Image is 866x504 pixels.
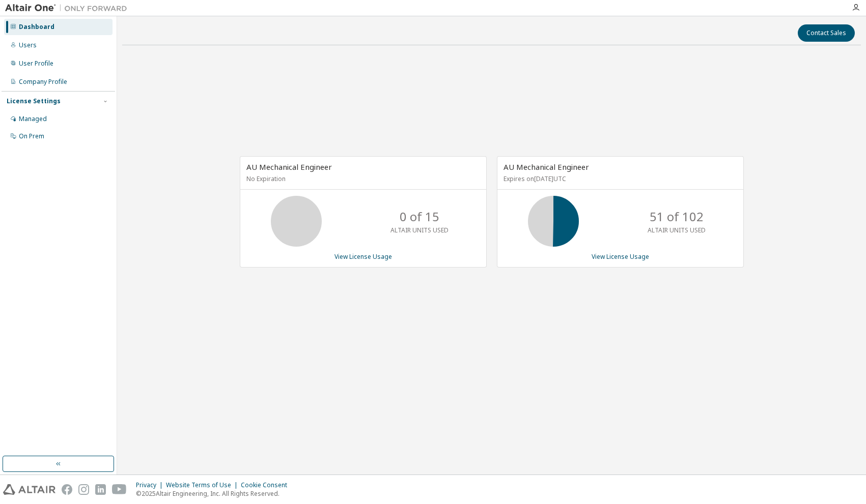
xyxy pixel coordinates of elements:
div: Website Terms of Use [166,481,241,489]
button: Contact Sales [798,24,855,42]
p: 51 of 102 [650,208,704,225]
div: Company Profile [19,78,67,86]
img: facebook.svg [62,484,72,495]
img: Altair One [5,3,132,13]
div: Dashboard [19,23,54,31]
div: Privacy [136,481,166,489]
div: Managed [19,115,47,123]
div: License Settings [7,97,61,105]
a: View License Usage [334,252,392,261]
p: ALTAIR UNITS USED [390,226,449,234]
span: AU Mechanical Engineer [246,162,332,172]
img: altair_logo.svg [3,484,55,495]
div: Users [19,41,37,49]
p: Expires on [DATE] UTC [504,174,735,183]
p: © 2025 Altair Engineering, Inc. All Rights Reserved. [136,489,293,498]
div: Cookie Consent [241,481,293,489]
img: youtube.svg [112,484,127,495]
div: On Prem [19,132,44,140]
img: linkedin.svg [95,484,106,495]
p: ALTAIR UNITS USED [648,226,706,234]
a: View License Usage [592,252,649,261]
p: No Expiration [246,174,478,183]
div: User Profile [19,60,53,68]
p: 0 of 15 [400,208,439,225]
span: AU Mechanical Engineer [504,162,589,172]
img: instagram.svg [78,484,89,495]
